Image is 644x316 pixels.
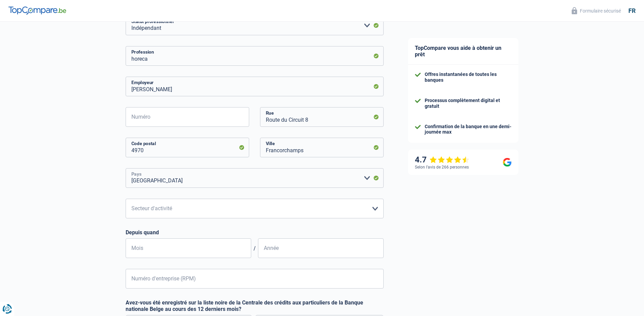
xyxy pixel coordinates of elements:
[258,238,384,258] input: AAAA
[415,155,470,165] div: 4.7
[251,245,258,252] span: /
[628,7,636,15] div: fr
[408,38,518,65] div: TopCompare vous aide à obtenir un prêt
[425,98,512,109] div: Processus complètement digital et gratuit
[126,238,251,258] input: MM
[425,72,512,83] div: Offres instantanées de toutes les banques
[425,124,512,135] div: Confirmation de la banque en une demi-journée max
[568,5,625,16] button: Formulaire sécurisé
[415,165,469,170] div: Selon l’avis de 266 personnes
[126,229,384,236] label: Depuis quand
[126,299,384,312] label: Avez-vous été enregistré sur la liste noire de la Centrale des crédits aux particuliers de la Ban...
[8,6,66,15] img: TopCompare Logo
[2,218,2,218] img: Advertisement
